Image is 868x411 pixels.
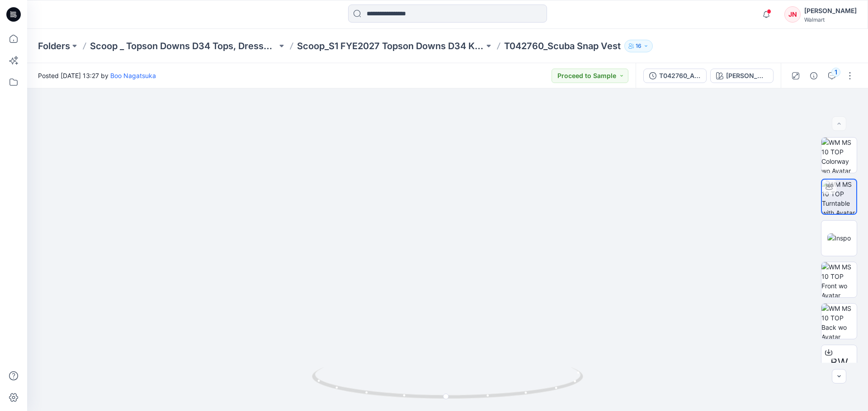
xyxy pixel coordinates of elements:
div: JN [784,6,801,23]
a: Folders [38,40,70,52]
button: T042760_ADM FULL_Scuba Snap Vest [643,69,707,83]
div: [PERSON_NAME] [726,71,768,81]
div: T042760_ADM FULL_Scuba Snap Vest [659,71,701,81]
div: 1 [831,68,840,77]
img: WM MS 10 TOP Back wo Avatar [821,304,857,339]
a: Scoop_S1 FYE2027 Topson Downs D34 Knits/Woven [297,40,484,52]
span: Posted [DATE] 13:27 by [38,71,156,80]
a: Boo Nagatsuka [110,72,156,79]
img: WM MS 10 TOP Colorway wo Avatar [821,138,857,173]
div: Walmart [804,16,857,23]
div: [PERSON_NAME] [804,5,857,16]
button: 1 [825,69,839,83]
img: Inspo [827,233,851,243]
button: 16 [624,40,653,52]
a: Scoop _ Topson Downs D34 Tops, Dresses and Sets [90,40,277,52]
p: 16 [636,41,642,51]
button: Details [807,69,821,83]
button: [PERSON_NAME] [710,69,774,83]
span: BW [830,355,848,371]
img: WM MS 10 TOP Turntable with Avatar [822,180,856,214]
p: T042760_Scuba Snap Vest [504,40,621,52]
img: WM MS 10 TOP Front wo Avatar [821,262,857,297]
